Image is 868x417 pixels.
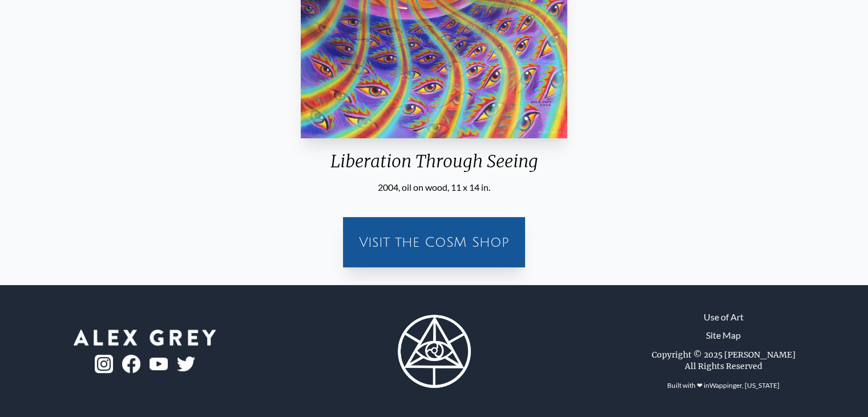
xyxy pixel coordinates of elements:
a: Use of Art [704,310,744,324]
div: Liberation Through Seeing [296,151,571,181]
img: ig-logo.png [95,355,113,373]
div: All Rights Reserved [685,360,762,372]
img: twitter-logo.png [177,356,195,371]
a: Wappinger, [US_STATE] [709,381,780,390]
a: Visit the CoSM Shop [350,224,518,260]
div: Built with ❤ in [663,376,784,395]
img: fb-logo.png [122,355,140,373]
img: youtube-logo.png [150,358,168,371]
a: Site Map [706,328,741,342]
div: 2004, oil on wood, 11 x 14 in. [296,181,571,194]
div: Copyright © 2025 [PERSON_NAME] [652,349,796,360]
